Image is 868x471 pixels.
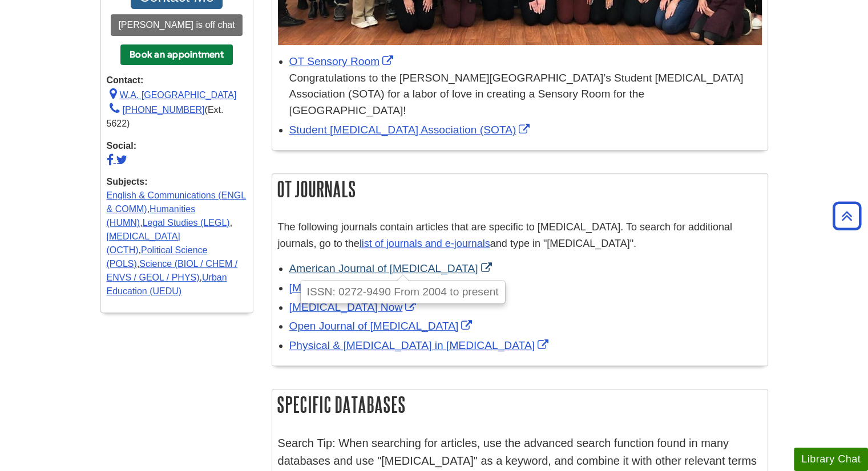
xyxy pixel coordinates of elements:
[107,175,247,189] strong: Subjects:
[107,245,208,269] a: Political Science (POLS)
[272,389,768,420] h2: Specific Databases
[107,139,247,153] strong: Social:
[107,204,196,228] a: Humanities (HUMN)
[120,44,233,65] button: Book an appointment
[289,282,458,294] a: Link opens in new window
[107,74,247,87] strong: Contact:
[360,238,490,249] a: list of journals and e-journals
[829,208,865,224] a: Back to Top
[289,320,475,332] a: Link opens in new window
[107,190,247,214] a: English & Communications (ENGL & COMM)
[111,14,242,36] button: [PERSON_NAME] is off chat
[272,174,768,204] h2: OT Journals
[107,175,247,298] div: , , , , , ,
[289,70,762,119] div: Congratulations to the [PERSON_NAME][GEOGRAPHIC_DATA]’s Student [MEDICAL_DATA] Association (SOTA)...
[289,55,397,67] a: Link opens in new window
[107,90,237,100] a: W.A. [GEOGRAPHIC_DATA]
[289,124,533,136] a: Link opens in new window
[301,281,504,302] div: ISSN: 0272-9490 From 2004 to present
[143,218,230,228] a: Legal Studies (LEGL)
[107,259,238,282] a: Science (BIOL / CHEM / ENVS / GEOL / PHYS)
[289,339,551,351] a: Link opens in new window
[278,221,732,249] span: The following journals contain articles that are specific to [MEDICAL_DATA]. To search for additi...
[289,301,419,313] a: Link opens in new window
[107,105,205,115] a: [PHONE_NUMBER]
[107,102,247,131] div: (Ext. 5622)
[289,262,495,274] a: Link opens in new window
[794,448,868,471] button: Library Chat
[107,232,180,255] a: [MEDICAL_DATA] (OCTH)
